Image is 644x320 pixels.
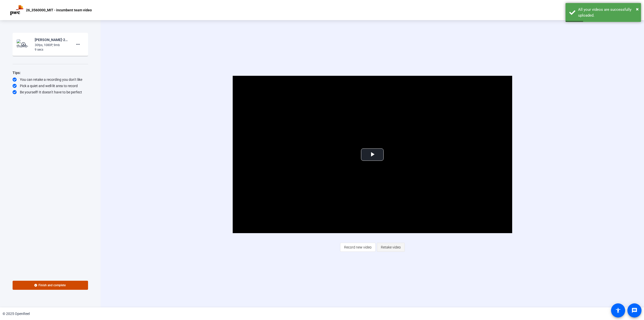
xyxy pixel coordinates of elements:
mat-icon: message [631,307,637,313]
button: Record new video [340,243,376,252]
div: © 2025 OpenReel [3,311,30,316]
button: Play Video [361,148,384,161]
div: Be yourself! It doesn’t have to be perfect [13,90,88,95]
div: Pick a quiet and well-lit area to record [13,83,88,88]
img: thumb-nail [17,39,31,49]
button: Retake video [377,243,405,252]
span: Retake video [381,242,401,252]
mat-icon: accessibility [615,307,621,313]
mat-icon: play_circle_outline [21,42,27,47]
span: × [636,6,639,12]
span: Record new video [344,242,372,252]
div: Tips: [13,70,88,76]
div: 9 secs [35,47,68,52]
button: Close [636,5,639,13]
img: OpenReel logo [10,5,23,15]
div: You can retake a recording you don’t like [13,77,88,82]
button: Finish and complete [13,281,88,290]
div: [PERSON_NAME]-26-3560000-MIT - incumbent team video-26-3560000-MIT - incumbent team video-1759438... [35,37,68,43]
div: Video Player [233,76,512,233]
p: 26_3560000_MIT - incumbent team video [26,7,92,13]
span: Finish and complete [38,283,66,287]
div: 30fps, 1080P, 9mb [35,43,68,47]
div: All your videos are successfully uploaded. [578,7,637,18]
mat-icon: more_horiz [75,41,81,47]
